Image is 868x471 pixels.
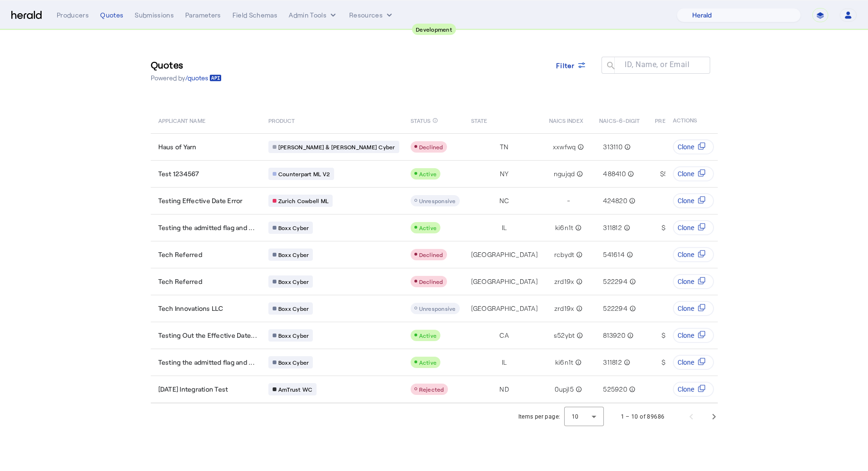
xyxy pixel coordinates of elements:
span: IL [502,223,507,232]
mat-icon: info_outline [432,115,438,126]
span: ki6n1t [555,358,574,367]
span: Tech Referred [158,250,202,259]
span: NAICS-6-DIGIT [599,115,640,125]
span: 5756 [664,169,679,179]
button: Resources dropdown menu [349,10,394,20]
span: Active [419,171,437,177]
span: Active [419,359,437,366]
span: $ [662,223,665,232]
span: STATE [471,115,487,125]
span: Clone [678,358,694,367]
span: Clone [678,277,694,286]
mat-icon: info_outline [622,358,630,367]
span: xxwfwq [553,142,576,152]
span: Clone [678,223,694,232]
button: Clone [673,220,714,235]
span: Boxx Cyber [278,332,309,339]
span: Unresponsive [419,197,456,204]
mat-icon: info_outline [574,304,583,313]
span: ki6n1t [555,223,574,232]
span: 424820 [603,196,627,206]
button: Clone [673,166,714,181]
span: [DATE] Integration Test [158,385,228,394]
button: Clone [673,247,714,262]
mat-icon: info_outline [576,142,584,152]
span: 0upjl5 [555,385,574,394]
mat-icon: info_outline [626,169,634,179]
span: Active [419,332,437,339]
span: - [567,196,570,206]
span: Active [419,224,437,231]
span: NY [500,169,509,179]
span: [GEOGRAPHIC_DATA] [471,250,538,259]
span: AmTrust WC [278,385,313,393]
mat-icon: info_outline [575,331,583,340]
span: Boxx Cyber [278,305,309,312]
mat-icon: info_outline [627,277,636,286]
mat-icon: info_outline [625,250,633,259]
span: Boxx Cyber [278,359,309,366]
p: Powered by [151,73,222,83]
span: Counterpart ML V2 [278,170,330,178]
span: ngujqd [554,169,575,179]
span: Testing the admitted flag and ... [158,358,255,367]
button: Clone [673,193,714,208]
div: Development [412,24,456,35]
div: Submissions [135,10,174,20]
div: Field Schemas [232,10,278,20]
button: Clone [673,382,714,397]
span: Clone [678,304,694,313]
span: Tech Innovations LLC [158,304,223,313]
span: 311812 [603,223,622,232]
span: Testing Effective Date Error [158,196,243,206]
button: Filter [549,57,594,74]
span: Clone [678,385,694,394]
span: Haus of Yarn [158,142,197,152]
span: Filter [556,60,575,70]
span: ND [499,385,509,394]
mat-icon: info_outline [622,142,631,152]
span: Declined [419,278,443,285]
span: $ [662,331,665,340]
span: 813920 [603,331,625,340]
div: 1 – 10 of 89686 [621,412,665,421]
div: Quotes [100,10,123,20]
mat-icon: info_outline [622,223,630,232]
span: [GEOGRAPHIC_DATA] [471,277,538,286]
span: Zurich Cowbell ML [278,197,328,205]
div: Items per page: [518,412,560,421]
span: Boxx Cyber [278,224,309,231]
button: Clone [673,274,714,289]
button: Clone [673,301,714,316]
mat-icon: info_outline [575,169,583,179]
th: ACTIONS [665,107,718,133]
mat-icon: info_outline [573,223,582,232]
span: zrd19x [554,277,575,286]
span: Test 1234567 [158,169,199,179]
h3: Quotes [151,58,222,71]
span: zrd19x [554,304,575,313]
span: s52ybt [554,331,575,340]
mat-icon: search [602,60,618,72]
span: Tech Referred [158,277,202,286]
span: Testing the admitted flag and ... [158,223,255,232]
mat-icon: info_outline [627,385,636,394]
mat-icon: info_outline [627,304,636,313]
a: /quotes [185,73,222,83]
button: internal dropdown menu [289,10,338,20]
span: Testing Out the Effective Date... [158,331,257,340]
span: APPLICANT NAME [158,115,206,125]
span: 525920 [603,385,627,394]
span: Clone [678,142,694,152]
span: Unresponsive [419,305,456,312]
span: PRODUCT [268,115,295,125]
img: Herald Logo [11,11,42,20]
span: Clone [678,169,694,179]
span: 522294 [603,304,627,313]
span: Boxx Cyber [278,251,309,258]
span: 313110 [603,142,622,152]
span: CA [499,331,509,340]
span: [PERSON_NAME] & [PERSON_NAME] Cyber [278,143,395,151]
span: IL [502,358,507,367]
span: NAICS INDEX [549,115,583,125]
